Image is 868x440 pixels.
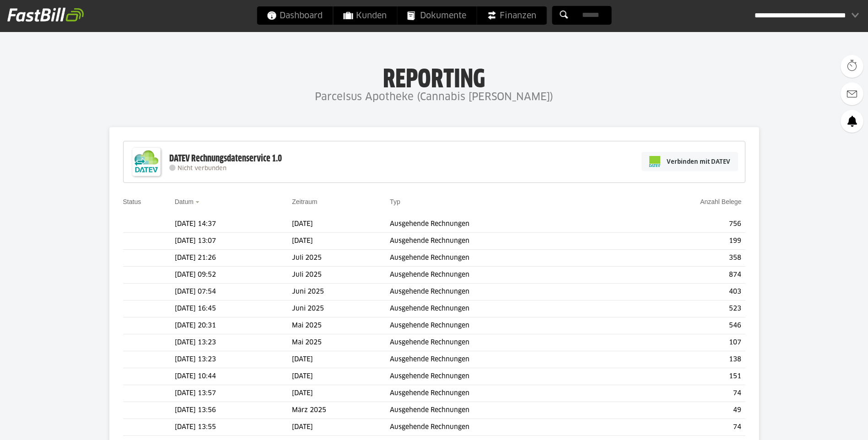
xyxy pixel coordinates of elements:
td: 138 [617,351,745,368]
td: Ausgehende Rechnungen [390,317,617,334]
td: 403 [617,284,745,300]
td: [DATE] 14:37 [175,216,292,233]
td: Ausgehende Rechnungen [390,216,617,233]
td: 151 [617,368,745,385]
td: [DATE] 21:26 [175,250,292,267]
img: fastbill_logo_white.png [7,7,84,22]
td: [DATE] 09:52 [175,267,292,284]
td: Juni 2025 [292,284,390,300]
td: Ausgehende Rechnungen [390,419,617,436]
td: [DATE] 10:44 [175,368,292,385]
td: [DATE] 13:07 [175,233,292,250]
td: [DATE] 20:31 [175,317,292,334]
td: [DATE] [292,233,390,250]
iframe: Öffnet ein Widget, in dem Sie weitere Informationen finden [798,413,859,435]
img: pi-datev-logo-farbig-24.svg [649,156,660,167]
span: Dokumente [407,6,466,25]
td: Ausgehende Rechnungen [390,267,617,284]
a: Verbinden mit DATEV [642,152,738,171]
a: Datum [175,198,194,205]
td: 874 [617,267,745,284]
a: Finanzen [477,6,546,25]
td: [DATE] 07:54 [175,284,292,300]
a: Zeitraum [292,198,317,205]
td: Ausgehende Rechnungen [390,300,617,317]
td: Mai 2025 [292,317,390,334]
span: Dashboard [267,6,323,25]
span: Kunden [343,6,387,25]
a: Anzahl Belege [700,198,741,205]
td: [DATE] 13:56 [175,402,292,419]
td: [DATE] 13:57 [175,385,292,402]
td: Ausgehende Rechnungen [390,368,617,385]
td: Ausgehende Rechnungen [390,250,617,267]
td: Juni 2025 [292,300,390,317]
td: [DATE] 16:45 [175,300,292,317]
a: Status [123,198,141,205]
td: 74 [617,385,745,402]
a: Typ [390,198,400,205]
td: 358 [617,250,745,267]
td: 199 [617,233,745,250]
td: [DATE] [292,419,390,436]
a: Dashboard [257,6,333,25]
td: Ausgehende Rechnungen [390,402,617,419]
img: DATEV-Datenservice Logo [128,144,165,180]
td: [DATE] [292,368,390,385]
td: Ausgehende Rechnungen [390,351,617,368]
td: [DATE] [292,385,390,402]
span: Nicht verbunden [178,166,226,172]
h1: Reporting [92,64,776,88]
td: Ausgehende Rechnungen [390,334,617,351]
div: DATEV Rechnungsdatenservice 1.0 [169,153,282,165]
td: Ausgehende Rechnungen [390,385,617,402]
td: Ausgehende Rechnungen [390,233,617,250]
td: Juli 2025 [292,267,390,284]
td: 756 [617,216,745,233]
td: 74 [617,419,745,436]
td: [DATE] 13:55 [175,419,292,436]
td: 523 [617,300,745,317]
td: Ausgehende Rechnungen [390,284,617,300]
span: Finanzen [487,6,536,25]
td: 49 [617,402,745,419]
td: [DATE] [292,351,390,368]
td: Juli 2025 [292,250,390,267]
td: Mai 2025 [292,334,390,351]
td: März 2025 [292,402,390,419]
td: 546 [617,317,745,334]
a: Dokumente [397,6,476,25]
td: [DATE] 13:23 [175,334,292,351]
span: Verbinden mit DATEV [667,157,730,166]
img: sort_desc.gif [195,201,201,203]
td: [DATE] 13:23 [175,351,292,368]
td: [DATE] [292,216,390,233]
td: 107 [617,334,745,351]
a: Kunden [333,6,397,25]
